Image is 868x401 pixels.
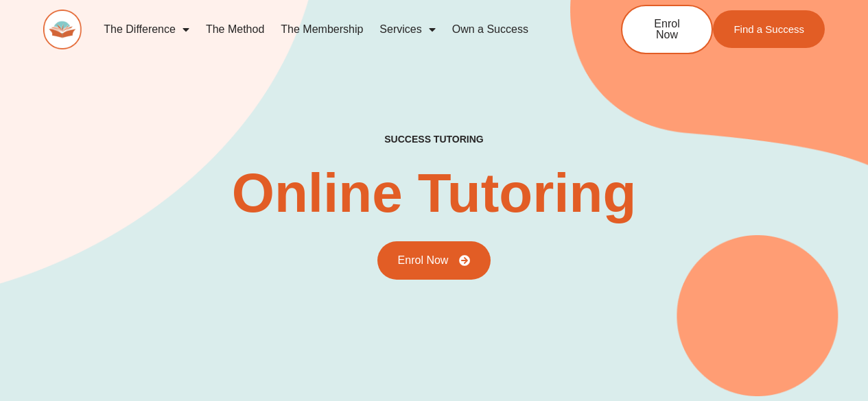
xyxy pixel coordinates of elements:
iframe: Chat Widget [799,335,868,401]
nav: Menu [95,14,576,45]
a: The Method [198,14,272,45]
a: Enrol Now [377,241,491,280]
a: Enrol Now [621,5,713,54]
a: The Membership [272,14,371,45]
h4: success tutoring [384,134,483,145]
a: Own a Success [444,14,537,45]
span: Find a Success [734,24,804,34]
h2: Online Tutoring [232,166,637,221]
a: Services [371,14,443,45]
span: Enrol Now [398,255,449,266]
a: The Difference [95,14,198,45]
a: Find a Success [713,10,825,48]
span: Enrol Now [643,19,691,40]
